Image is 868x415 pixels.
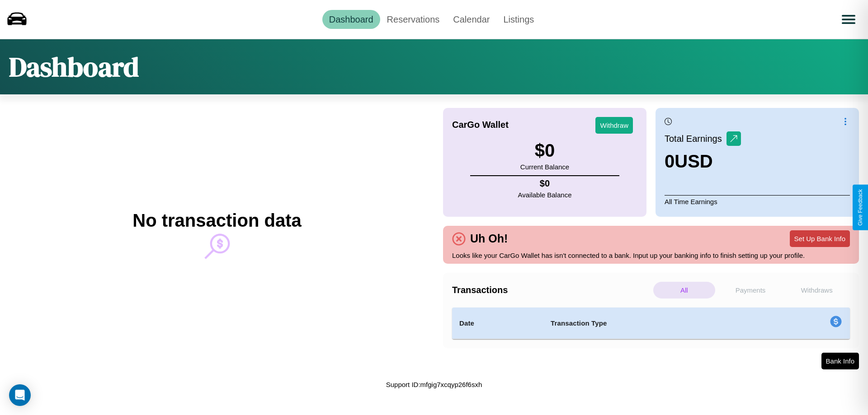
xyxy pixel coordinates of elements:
[665,195,850,208] p: All Time Earnings
[520,140,569,161] h3: $ 0
[821,353,859,369] button: Bank Info
[459,318,536,329] h4: Date
[518,178,572,189] h4: $ 0
[496,10,541,29] a: Listings
[452,308,850,339] table: simple table
[132,210,301,231] h2: No transaction data
[595,117,633,134] button: Withdraw
[452,120,509,130] h4: CarGo Wallet
[9,384,31,406] div: Open Intercom Messenger
[322,10,380,29] a: Dashboard
[786,282,848,298] p: Withdraws
[665,151,741,172] h3: 0 USD
[857,189,863,226] div: Give Feedback
[790,230,850,247] button: Set Up Bank Info
[836,7,861,32] button: Open menu
[446,10,496,29] a: Calendar
[720,282,782,298] p: Payments
[551,318,756,329] h4: Transaction Type
[520,161,569,173] p: Current Balance
[653,282,715,298] p: All
[380,10,447,29] a: Reservations
[665,131,726,147] p: Total Earnings
[386,378,482,391] p: Support ID: mfgig7xcqyp26f6sxh
[9,48,139,85] h1: Dashboard
[452,249,850,261] p: Looks like your CarGo Wallet has isn't connected to a bank. Input up your banking info to finish ...
[518,189,572,201] p: Available Balance
[466,232,512,245] h4: Uh Oh!
[452,285,651,295] h4: Transactions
